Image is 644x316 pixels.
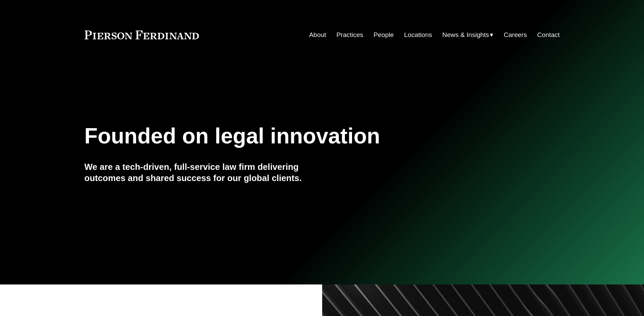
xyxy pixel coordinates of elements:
a: About [309,28,326,41]
a: Practices [336,28,363,41]
a: Careers [504,28,527,41]
a: Locations [404,28,432,41]
a: folder dropdown [442,28,494,41]
span: News & Insights [442,29,489,41]
h1: Founded on legal innovation [85,124,481,149]
a: People [373,28,394,41]
a: Contact [537,28,559,41]
h4: We are a tech-driven, full-service law firm delivering outcomes and shared success for our global... [85,161,322,183]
